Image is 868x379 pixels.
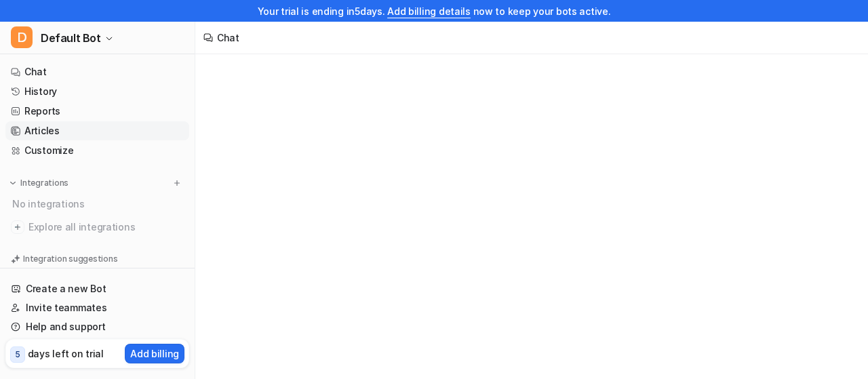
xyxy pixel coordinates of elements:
[5,62,189,81] a: Chat
[15,348,20,361] p: 5
[5,121,189,140] a: Articles
[20,178,68,188] p: Integrations
[41,28,101,47] span: Default Bot
[5,82,189,101] a: History
[125,344,184,363] button: Add billing
[8,178,18,188] img: expand menu
[172,178,182,188] img: menu_add.svg
[8,193,189,215] div: No integrations
[23,253,117,265] p: Integration suggestions
[5,218,189,237] a: Explore all integrations
[11,26,33,48] span: D
[5,176,73,190] button: Integrations
[28,216,184,238] span: Explore all integrations
[387,5,471,17] a: Add billing details
[5,298,189,317] a: Invite teammates
[130,346,179,361] p: Add billing
[5,317,189,336] a: Help and support
[217,31,239,45] div: Chat
[5,279,189,298] a: Create a new Bot
[28,346,104,361] p: days left on trial
[5,141,189,160] a: Customize
[11,220,24,234] img: explore all integrations
[5,102,189,121] a: Reports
